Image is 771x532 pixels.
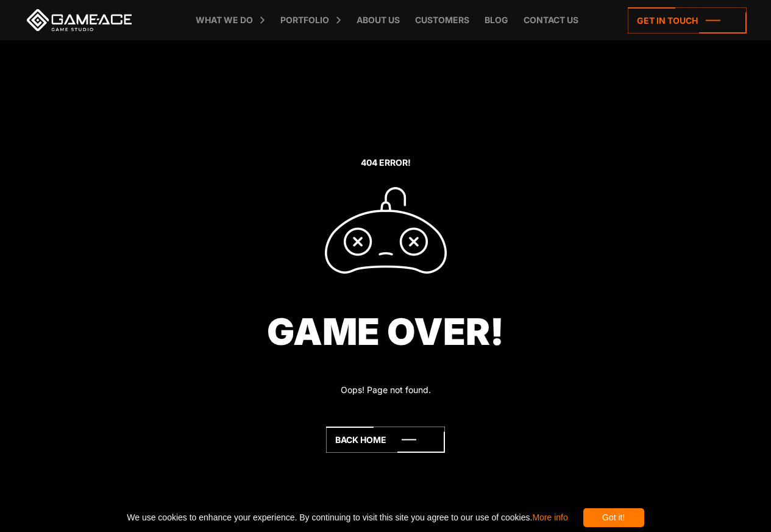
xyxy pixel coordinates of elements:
a: Get in touch [628,7,747,34]
img: Custom game development [324,187,447,274]
div: Got it! [583,508,644,527]
a: Back home [326,427,445,453]
span: We use cookies to enhance your experience. By continuing to visit this site you agree to our use ... [127,508,567,527]
a: More info [532,512,567,522]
